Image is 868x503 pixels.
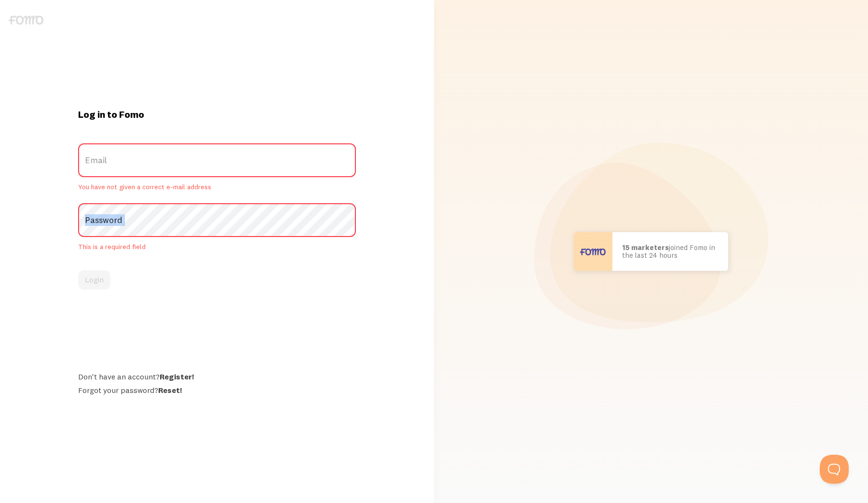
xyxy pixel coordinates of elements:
div: Don't have an account? [78,372,356,381]
span: This is a required field [78,243,356,251]
h1: Log in to Fomo [78,108,356,121]
div: Forgot your password? [78,385,356,395]
a: Register! [160,372,194,381]
p: joined Fomo in the last 24 hours [622,244,719,260]
img: fomo-logo-gray-b99e0e8ada9f9040e2984d0d95b3b12da0074ffd48d1e5cb62ac37fc77b0b268.svg [9,15,43,25]
b: 15 marketers [622,243,669,252]
iframe: Help Scout Beacon - Open [820,455,849,484]
label: Password [78,203,356,237]
a: Reset! [158,385,182,395]
label: Email [78,143,356,177]
img: User avatar [574,232,612,271]
span: You have not given a correct e-mail address [78,183,356,192]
